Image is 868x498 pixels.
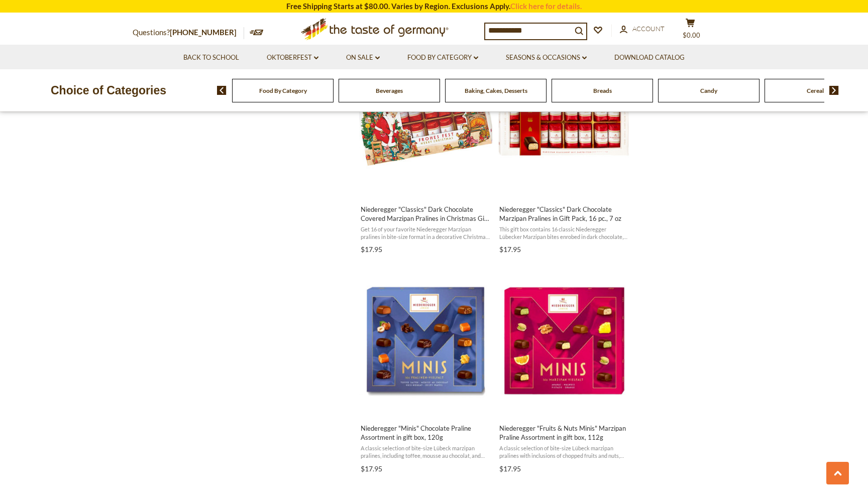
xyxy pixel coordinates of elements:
[376,87,403,94] a: Beverages
[361,424,491,442] span: Niederegger "Minis" Chocolate Praline Assortment in gift box, 120g
[361,245,382,254] span: $17.95
[498,266,631,476] a: Niederegger
[807,87,824,94] a: Cereal
[498,47,631,258] a: Niederegger
[361,444,491,460] span: A classic selection of bite-size Lübeck marzipan pralines, including toffee, mousse au chocolat, ...
[133,26,244,39] p: Questions?
[346,52,380,63] a: On Sale
[170,28,237,37] a: [PHONE_NUMBER]
[498,55,631,188] img: Niederegger "Classics" Dark Chocolate Marzipan Pralines in Gift Pack, 16 pc., 7 oz
[499,245,521,254] span: $17.95
[359,266,492,476] a: Niederegger
[499,464,521,473] span: $17.95
[499,225,629,241] span: This gift box contains 16 classic Niederegger Lübecker Marzipan bites enrobed in dark chocolate, ...
[499,424,629,442] span: Niederegger "Fruits & Nuts Minis" Marzipan Praline Assortment in gift box, 112g
[675,18,705,43] button: $0.00
[620,24,665,35] a: Account
[183,52,239,63] a: Back to School
[465,87,527,94] a: Baking, Cakes, Desserts
[510,2,582,11] a: Click here for details.
[361,225,491,241] span: Get 16 of your favorite Niederegger Marzipan pralines in bite-size format in a decorative Christm...
[499,205,629,223] span: Niederegger "Classics" Dark Chocolate Marzipan Pralines in Gift Pack, 16 pc., 7 oz
[217,86,227,95] img: previous arrow
[683,31,700,39] span: $0.00
[267,52,318,63] a: Oktoberfest
[407,52,478,63] a: Food By Category
[361,464,382,473] span: $17.95
[498,275,631,408] img: Niederegger "Fruits & Nuts Minis" Marzipan Praline Assortment in gift box, 112g
[359,275,492,408] img: Niederegger "Minis" Chocolate Praline Assortment in gift box, 120g
[499,444,629,460] span: A classic selection of bite-size Lübeck marzipan pralines with inclusions of chopped fruits and n...
[506,52,587,63] a: Seasons & Occasions
[632,25,665,33] span: Account
[700,87,717,94] a: Candy
[614,52,685,63] a: Download Catalog
[359,47,492,258] a: Niederegger
[361,205,491,223] span: Niederegger "Classics" Dark Chocolate Covered Marzipan Pralines in Christmas Gift Box 7.0 oz
[359,55,492,188] img: Niederegger "Classics" Dark Chocolate Covered Marzipan Pralines in Christmas Gift Box 7.0 oz
[829,86,839,95] img: next arrow
[593,87,612,94] a: Breads
[259,87,307,94] a: Food By Category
